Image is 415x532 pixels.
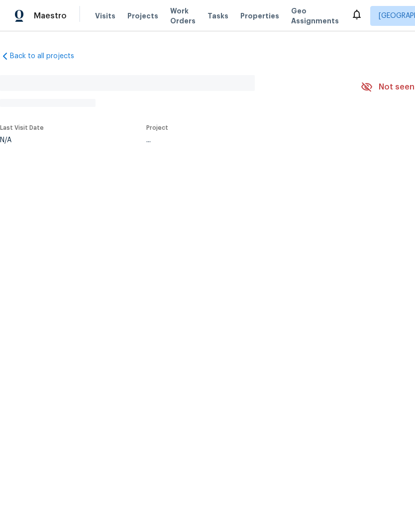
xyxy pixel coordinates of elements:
[207,12,228,19] span: Tasks
[170,6,196,26] span: Work Orders
[127,11,158,21] span: Projects
[146,125,168,131] span: Project
[291,6,339,26] span: Geo Assignments
[240,11,279,21] span: Properties
[95,11,115,21] span: Visits
[34,11,67,21] span: Maestro
[146,137,337,144] div: ...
